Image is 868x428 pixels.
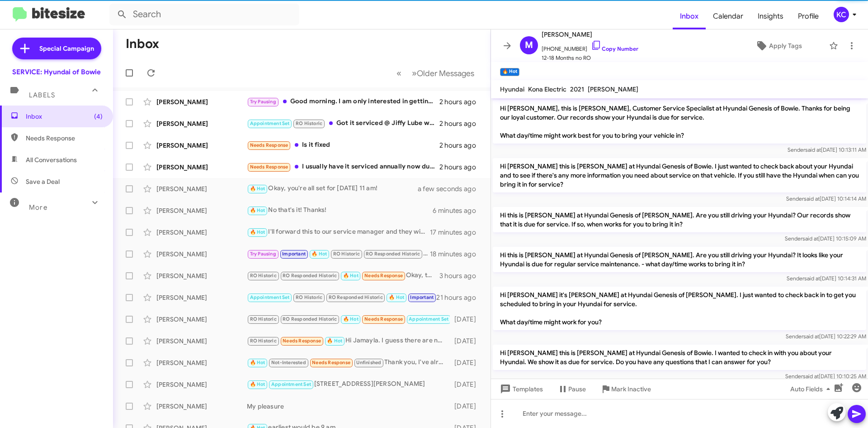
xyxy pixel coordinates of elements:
[550,381,593,397] button: Pause
[250,120,290,126] span: Appointment Set
[588,85,638,93] span: [PERSON_NAME]
[283,273,337,279] span: RO Responded Historic
[156,184,247,193] div: [PERSON_NAME]
[156,141,247,150] div: [PERSON_NAME]
[296,120,322,126] span: RO Historic
[250,316,277,322] span: RO Historic
[593,381,658,397] button: Mark Inactive
[156,228,247,237] div: [PERSON_NAME]
[804,195,820,202] span: said at
[673,3,706,29] a: Inbox
[271,381,311,387] span: Appointment Set
[247,402,450,411] div: My pleasure
[409,316,448,322] span: Appointment Set
[250,142,288,148] span: Needs Response
[156,402,247,411] div: [PERSON_NAME]
[542,53,638,63] span: 12-18 Months no RO
[26,155,77,164] span: All Conversations
[26,177,60,186] span: Save a Deal
[250,381,265,387] span: 🔥 Hot
[250,99,276,105] span: Try Pausing
[156,206,247,215] div: [PERSON_NAME]
[525,38,533,53] span: M
[327,338,342,344] span: 🔥 Hot
[26,134,103,143] span: Needs Response
[802,235,818,242] span: said at
[396,67,401,79] span: «
[247,183,429,194] div: Okay, you're all set for [DATE] 11 am!
[436,293,483,302] div: 21 hours ago
[29,203,47,212] span: More
[410,294,434,300] span: Important
[439,163,483,172] div: 2 hours ago
[417,68,474,78] span: Older Messages
[791,3,826,29] a: Profile
[29,91,55,99] span: Labels
[493,345,866,370] p: Hi [PERSON_NAME] this is [PERSON_NAME] at Hyundai Genesis of Bowie. I wanted to check in with you...
[450,337,483,346] div: [DATE]
[250,164,288,170] span: Needs Response
[156,250,247,259] div: [PERSON_NAME]
[542,40,638,53] span: [PHONE_NUMBER]
[611,381,651,397] span: Mark Inactive
[439,271,483,280] div: 3 hours ago
[389,294,404,300] span: 🔥 Hot
[450,402,483,411] div: [DATE]
[412,67,417,79] span: »
[39,44,94,53] span: Special Campaign
[783,381,841,397] button: Auto Fields
[156,315,247,324] div: [PERSON_NAME]
[785,235,866,242] span: Sender [DATE] 10:15:09 AM
[803,373,819,380] span: said at
[450,315,483,324] div: [DATE]
[311,251,327,257] span: 🔥 Hot
[439,119,483,128] div: 2 hours ago
[366,251,420,257] span: RO Responded Historic
[450,358,483,367] div: [DATE]
[430,228,483,237] div: 17 minutes ago
[706,3,750,29] a: Calendar
[156,271,247,280] div: [PERSON_NAME]
[247,249,430,259] div: Okay. Feel free to reach out whenever you'd like to schedule.
[26,112,103,121] span: Inbox
[250,360,265,365] span: 🔥 Hot
[247,270,439,281] div: Okay, thanks
[247,357,450,368] div: Thank you, I've already had it serviced.
[787,275,866,282] span: Sender [DATE] 10:14:31 AM
[568,381,586,397] span: Pause
[732,38,825,54] button: Apply Tags
[247,292,436,303] div: You are all set! We look forward to seeing you [DATE]
[500,85,524,93] span: Hyundai
[312,360,350,365] span: Needs Response
[247,336,450,346] div: Hi Jamayla. I guess there are no valet appointments available. I believe my lease comes with a lo...
[247,96,439,107] div: Good morning. I am only interested in getting this paint fixed. We have been denied multiple time...
[109,4,299,25] input: Search
[570,85,584,93] span: 2021
[283,316,337,322] span: RO Responded Historic
[542,29,638,40] span: [PERSON_NAME]
[247,379,450,390] div: [STREET_ADDRESS][PERSON_NAME]
[591,45,638,52] a: Copy Number
[500,68,519,76] small: 🔥 Hot
[247,118,439,129] div: Got it serviced @ Jiffy Lube where it was a lot less expensive. Walked in right when they opened,...
[786,333,866,340] span: Sender [DATE] 10:22:29 AM
[493,287,866,330] p: Hi [PERSON_NAME] it's [PERSON_NAME] at Hyundai Genesis of [PERSON_NAME]. I just wanted to check b...
[804,275,820,282] span: said at
[493,100,866,144] p: Hi [PERSON_NAME], this is [PERSON_NAME], Customer Service Specialist at Hyundai Genesis of Bowie....
[790,381,834,397] span: Auto Fields
[250,294,290,300] span: Appointment Set
[803,333,819,340] span: said at
[343,316,359,322] span: 🔥 Hot
[247,162,439,172] div: I usually have it serviced annually now during the first part of the year. I'm retired and don't ...
[785,373,866,380] span: Sender [DATE] 10:10:25 AM
[343,273,359,279] span: 🔥 Hot
[126,37,159,51] h1: Inbox
[296,294,322,300] span: RO Historic
[247,205,433,216] div: No that's it! Thanks!
[156,163,247,172] div: [PERSON_NAME]
[156,119,247,128] div: [PERSON_NAME]
[250,229,265,235] span: 🔥 Hot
